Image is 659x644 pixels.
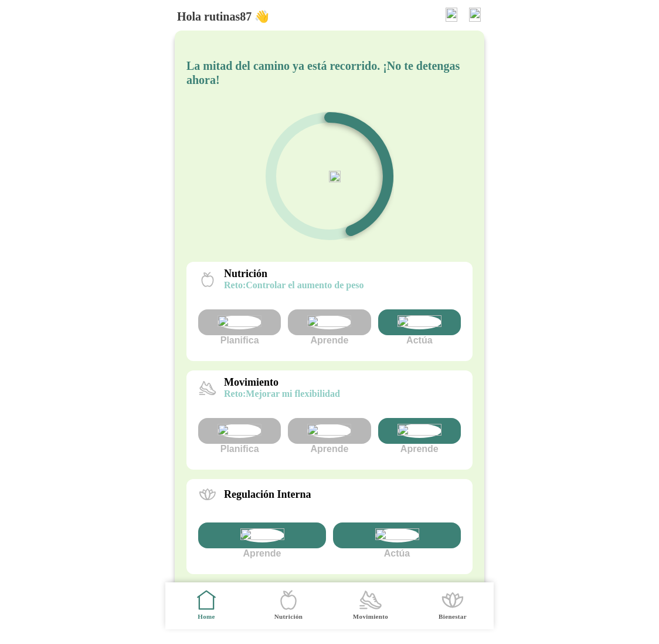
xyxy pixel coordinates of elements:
div: Aprende [198,522,326,559]
div: Aprende [288,309,371,346]
div: Planifica [198,418,281,454]
ion-label: Bienestar [439,612,467,621]
h5: La mitad del camino ya está recorrido. ¡No te detengas ahora! [186,59,473,87]
h5: Hola rutinas87 👋 [177,9,269,23]
p: Regulación Interna [224,488,311,501]
div: Planifica [198,309,281,346]
ion-label: Movimiento [353,612,388,621]
p: Nutrición [224,268,364,280]
div: Aprende [288,418,371,454]
div: Aprende [378,418,461,454]
span: reto: [224,280,246,290]
span: reto: [224,389,246,399]
p: Movimiento [224,376,340,389]
div: Actúa [333,522,461,559]
p: Controlar el aumento de peso [224,280,364,291]
ion-label: Home [198,612,215,621]
ion-label: Nutrición [274,612,303,621]
p: Mejorar mi flexibilidad [224,389,340,399]
div: Actúa [378,309,461,346]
